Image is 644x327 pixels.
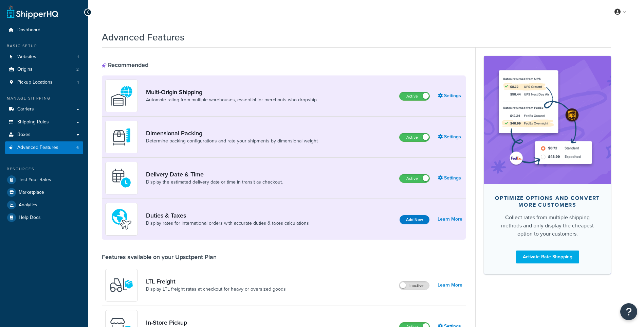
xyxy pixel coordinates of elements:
div: Resources [5,166,83,172]
a: Multi-Origin Shipping [146,88,317,96]
a: Advanced Features6 [5,141,83,154]
img: y79ZsPf0fXUFUhFXDzUgf+ktZg5F2+ohG75+v3d2s1D9TjoU8PiyCIluIjV41seZevKCRuEjTPPOKHJsQcmKCXGdfprl3L4q7... [110,273,133,297]
a: Analytics [5,199,83,211]
span: 2 [76,67,79,72]
span: Help Docs [19,215,41,221]
a: Display LTL freight rates at checkout for heavy or oversized goods [146,286,286,293]
span: Origins [17,67,33,72]
li: Origins [5,63,83,76]
a: Shipping Rules [5,116,83,128]
a: In-Store Pickup [146,319,313,326]
img: DTVBYsAAAAAASUVORK5CYII= [110,125,133,149]
a: Dashboard [5,24,83,36]
a: Test Your Rates [5,174,83,186]
div: Collect rates from multiple shipping methods and only display the cheapest option to your customers. [495,213,600,238]
a: Learn More [438,280,462,290]
a: Boxes [5,128,83,141]
a: Determine packing configurations and rate your shipments by dimensional weight [146,138,318,144]
li: Advanced Features [5,141,83,154]
span: Dashboard [17,27,40,33]
a: Carriers [5,103,83,116]
a: Activate Rate Shopping [516,251,579,263]
label: Active [400,133,429,141]
img: WatD5o0RtDAAAAAElFTkSuQmCC [110,84,133,108]
label: Active [400,92,429,100]
button: Add Now [400,215,429,224]
label: Inactive [399,281,429,290]
span: Pickup Locations [17,80,53,85]
span: Test Your Rates [19,177,51,183]
a: Display rates for international orders with accurate duties & taxes calculations [146,220,309,227]
span: Marketplace [19,190,44,195]
span: Analytics [19,202,37,208]
a: Learn More [438,214,462,224]
a: Pickup Locations1 [5,76,83,89]
img: gfkeb5ejjkALwAAAABJRU5ErkJggg== [110,166,133,190]
span: Shipping Rules [17,119,49,125]
a: Delivery Date & Time [146,171,283,178]
li: Pickup Locations [5,76,83,89]
h1: Advanced Features [102,31,184,44]
span: Carriers [17,106,34,112]
div: Basic Setup [5,43,83,49]
a: Help Docs [5,211,83,224]
a: Settings [438,132,462,142]
img: icon-duo-feat-landed-cost-7136b061.png [110,207,133,231]
img: feature-image-rateshop-7084cbbcb2e67ef1d54c2e976f0e592697130d5817b016cf7cc7e13314366067.png [494,66,601,173]
a: Automate rating from multiple warehouses, essential for merchants who dropship [146,97,317,103]
span: 1 [77,80,79,85]
a: Display the estimated delivery date or time in transit as checkout. [146,179,283,186]
a: Marketplace [5,186,83,199]
span: 6 [76,145,79,151]
a: Websites1 [5,51,83,63]
span: 1 [77,54,79,60]
div: Optimize options and convert more customers [495,195,600,208]
span: Websites [17,54,36,60]
button: Open Resource Center [620,303,637,320]
a: Duties & Taxes [146,212,309,219]
a: Dimensional Packing [146,130,318,137]
div: Features available on your Upsctpent Plan [102,253,217,261]
label: Active [400,174,429,183]
a: LTL Freight [146,278,286,285]
span: Advanced Features [17,145,58,151]
div: Recommended [102,61,148,69]
span: Boxes [17,132,31,138]
li: Websites [5,51,83,63]
div: Manage Shipping [5,96,83,101]
a: Settings [438,91,462,101]
a: Origins2 [5,63,83,76]
a: Settings [438,173,462,183]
